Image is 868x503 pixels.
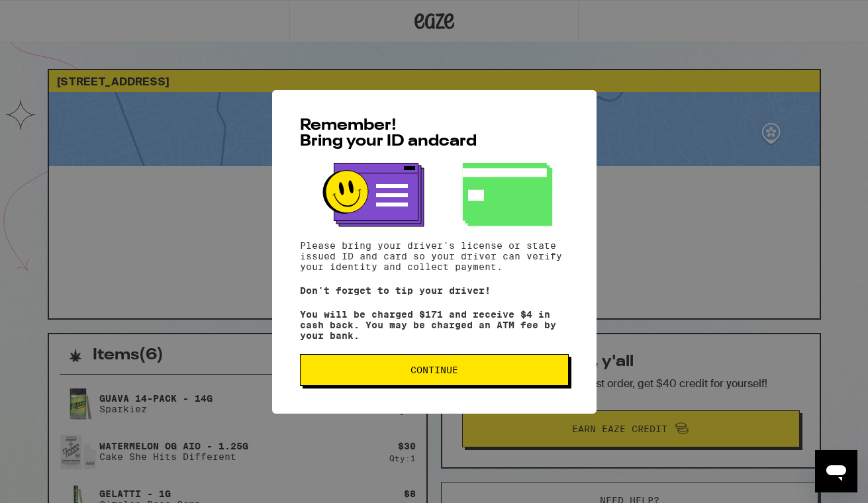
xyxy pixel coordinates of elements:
[300,309,569,341] p: You will be charged $171 and receive $4 in cash back. You may be charged an ATM fee by your bank.
[410,365,458,375] span: Continue
[300,354,569,386] button: Continue
[300,118,477,150] span: Remember! Bring your ID and card
[815,450,857,492] iframe: Button to launch messaging window
[300,285,569,296] p: Don't forget to tip your driver!
[300,240,569,272] p: Please bring your driver's license or state issued ID and card so your driver can verify your ide...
